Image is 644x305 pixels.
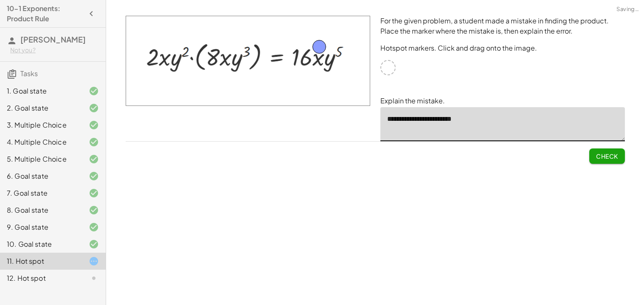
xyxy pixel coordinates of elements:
[380,43,625,53] p: Hotspot markers. Click and drag onto the image.
[7,205,75,215] div: 8. Goal state
[380,96,625,106] p: Explain the mistake.
[7,137,75,147] div: 4. Multiple Choice
[7,3,84,24] h4: 10-1 Exponents: Product Rule
[7,188,75,198] div: 7. Goal state
[89,137,99,147] i: Task finished and correct.
[89,103,99,113] i: Task finished and correct.
[126,16,370,106] img: b42f739e0bd79d23067a90d0ea4ccfd2288159baac1bcee117f9be6b6edde5c4.png
[589,148,625,164] button: Check
[7,103,75,113] div: 2. Goal state
[7,120,75,130] div: 3. Multiple Choice
[89,171,99,181] i: Task finished and correct.
[596,152,618,160] span: Check
[89,154,99,164] i: Task finished and correct.
[7,171,75,181] div: 6. Goal state
[380,16,625,36] p: For the given problem, a student made a mistake in finding the product. Place the marker where th...
[89,86,99,96] i: Task finished and correct.
[89,188,99,198] i: Task finished and correct.
[7,239,75,249] div: 10. Goal state
[89,239,99,249] i: Task finished and correct.
[7,256,75,266] div: 11. Hot spot
[89,222,99,232] i: Task finished and correct.
[89,256,99,266] i: Task started.
[7,273,75,283] div: 12. Hot spot
[20,34,86,44] span: [PERSON_NAME]
[7,86,75,96] div: 1. Goal state
[7,154,75,164] div: 5. Multiple Choice
[89,205,99,215] i: Task finished and correct.
[616,5,639,14] span: Saving…
[10,46,99,54] div: Not you?
[89,273,99,283] i: Task not started.
[7,222,75,232] div: 9. Goal state
[89,120,99,130] i: Task finished and correct.
[20,69,38,78] span: Tasks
